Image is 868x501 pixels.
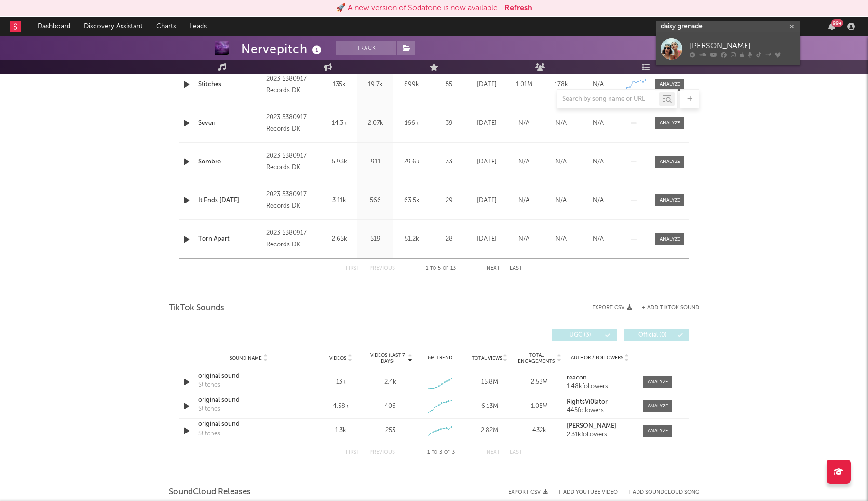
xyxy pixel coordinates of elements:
[396,234,427,244] div: 51.2k
[582,234,614,244] div: N/A
[472,355,502,361] span: Total Views
[432,234,466,244] div: 28
[467,378,512,387] div: 15.8M
[567,407,634,414] div: 445 followers
[396,196,427,205] div: 63.5k
[324,196,355,205] div: 3.11k
[517,426,562,435] div: 432k
[558,332,602,338] span: UGC ( 3 )
[198,380,220,390] div: Stitches
[487,266,500,271] button: Next
[471,80,503,90] div: [DATE]
[318,402,363,411] div: 4.58k
[77,17,149,36] a: Discovery Assistant
[324,157,355,167] div: 5.93k
[517,378,562,387] div: 2.53M
[169,487,251,498] span: SoundCloud Releases
[336,41,396,55] button: Track
[198,395,299,405] a: original sound
[567,399,608,405] strong: RightsVi0lator
[432,119,466,128] div: 39
[318,426,363,435] div: 1.3k
[198,196,261,205] div: It Ends [DATE]
[266,112,319,135] div: 2023 5380917 Records DK
[545,119,577,128] div: N/A
[567,375,587,381] strong: reacon
[346,450,360,455] button: First
[558,490,618,495] button: + Add YouTube Video
[471,196,503,205] div: [DATE]
[508,119,540,128] div: N/A
[444,450,450,455] span: of
[183,17,214,36] a: Leads
[241,41,324,57] div: Nervepitch
[414,447,467,459] div: 1 3 3
[31,17,77,36] a: Dashboard
[360,119,391,128] div: 2.07k
[198,234,261,244] div: Torn Apart
[624,329,689,341] button: Official(0)
[432,80,466,90] div: 55
[396,80,427,90] div: 899k
[432,196,466,205] div: 29
[149,17,183,36] a: Charts
[471,119,503,128] div: [DATE]
[360,196,391,205] div: 566
[418,354,462,362] div: 6M Trend
[432,450,437,455] span: to
[828,23,835,30] button: 99+
[369,266,395,271] button: Previous
[630,332,675,338] span: Official ( 0 )
[198,119,261,128] a: Seven
[517,402,562,411] div: 1.05M
[384,402,396,411] div: 406
[831,19,843,27] div: 99 +
[266,189,319,212] div: 2023 5380917 Records DK
[582,157,614,167] div: N/A
[384,378,396,387] div: 2.4k
[385,426,395,435] div: 253
[627,490,699,495] button: + Add SoundCloud Song
[510,450,522,455] button: Last
[198,405,220,414] div: Stitches
[324,80,355,90] div: 135k
[618,490,699,495] button: + Add SoundCloud Song
[266,73,319,96] div: 2023 5380917 Records DK
[432,157,466,167] div: 33
[467,426,512,435] div: 2.82M
[504,2,532,14] button: Refresh
[318,378,363,387] div: 13k
[430,266,436,271] span: to
[632,305,699,311] button: + Add TikTok Sound
[198,80,261,90] div: Stitches
[690,40,796,52] div: [PERSON_NAME]
[443,266,448,271] span: of
[198,420,299,429] div: original sound
[545,80,577,90] div: 178k
[336,2,500,14] div: 🚀 A new version of Sodatone is now available.
[656,21,800,33] input: Search for artists
[346,266,360,271] button: First
[545,196,577,205] div: N/A
[487,450,500,455] button: Next
[198,157,261,167] div: Sombre
[467,402,512,411] div: 6.13M
[567,399,634,406] a: RightsVi0lator
[582,80,614,90] div: N/A
[510,266,522,271] button: Last
[517,352,556,364] span: Total Engagements
[582,196,614,205] div: N/A
[324,234,355,244] div: 2.65k
[545,234,577,244] div: N/A
[567,423,616,429] strong: [PERSON_NAME]
[471,157,503,167] div: [DATE]
[360,80,391,90] div: 19.7k
[567,383,634,390] div: 1.48k followers
[642,305,699,311] button: + Add TikTok Sound
[557,95,659,103] input: Search by song name or URL
[169,302,224,314] span: TikTok Sounds
[198,371,299,381] a: original sound
[567,423,634,430] a: [PERSON_NAME]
